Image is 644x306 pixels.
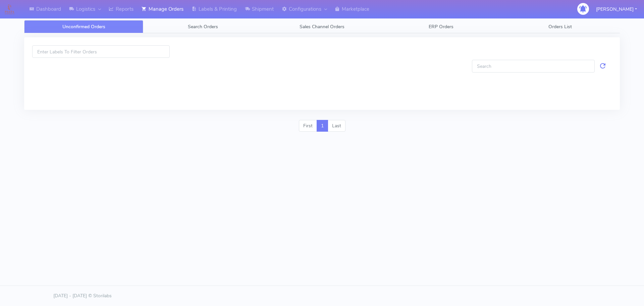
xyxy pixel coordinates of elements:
[24,20,620,33] ul: Tabs
[62,24,105,30] span: Unconfirmed Orders
[188,24,218,30] span: Search Orders
[472,60,595,72] input: Search
[317,120,328,132] a: 1
[32,45,170,58] input: Enter Labels To Filter Orders
[548,24,572,30] span: Orders List
[429,24,453,30] span: ERP Orders
[300,24,344,30] span: Sales Channel Orders
[591,2,642,16] button: [PERSON_NAME]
